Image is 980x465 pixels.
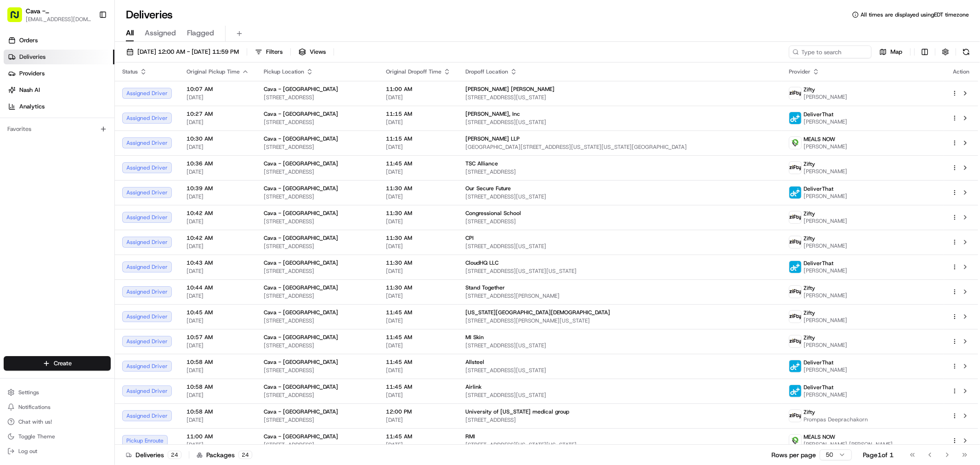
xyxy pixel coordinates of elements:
[6,202,74,218] a: 📗Knowledge Base
[126,7,173,22] h1: Deliveries
[187,243,249,250] span: [DATE]
[264,94,371,101] span: [STREET_ADDRESS]
[105,167,124,175] span: [DATE]
[804,441,893,448] span: [PERSON_NAME] [PERSON_NAME]
[4,415,111,428] button: Chat with us!
[386,408,451,415] span: 12:00 PM
[19,88,36,104] img: 4920774857489_3d7f54699973ba98c624_72.jpg
[4,33,114,48] a: Orders
[187,292,249,300] span: [DATE]
[804,267,847,274] span: [PERSON_NAME]
[18,433,55,440] span: Toggle Theme
[465,210,521,217] span: Congressional School
[264,334,338,341] span: Cava - [GEOGRAPHIC_DATA]
[804,284,815,292] span: Zifty
[187,210,249,217] span: 10:42 AM
[26,6,91,16] span: Cava - [GEOGRAPHIC_DATA]
[789,385,801,397] img: profile_deliverthat_partner.png
[264,391,371,399] span: [STREET_ADDRESS]
[789,162,801,174] img: zifty-logo-trans-sq.png
[465,342,774,349] span: [STREET_ADDRESS][US_STATE]
[187,160,249,167] span: 10:36 AM
[789,335,801,347] img: zifty-logo-trans-sq.png
[465,85,555,93] span: [PERSON_NAME] [PERSON_NAME]
[804,260,833,267] span: DeliverThat
[187,168,249,176] span: [DATE]
[386,334,451,341] span: 11:45 AM
[861,11,969,18] span: All times are displayed using EDT timezone
[789,435,801,447] img: melas_now_logo.png
[264,68,304,75] span: Pickup Location
[18,168,26,175] img: 1736555255976-a54dd68f-1ca7-489b-9aae-adbdc363a1c4
[386,210,451,217] span: 11:30 AM
[9,37,167,51] p: Welcome 👋
[74,202,151,218] a: 💻API Documentation
[386,160,451,167] span: 11:45 AM
[264,168,371,176] span: [STREET_ADDRESS]
[91,228,111,235] span: Pylon
[264,309,338,316] span: Cava - [GEOGRAPHIC_DATA]
[804,366,847,374] span: [PERSON_NAME]
[789,112,801,124] img: profile_deliverthat_partner.png
[187,193,249,200] span: [DATE]
[18,205,70,215] span: Knowledge Base
[187,110,249,118] span: 10:27 AM
[187,259,249,267] span: 10:43 AM
[804,359,833,366] span: DeliverThat
[804,136,835,143] span: MEALS NOW
[465,358,484,366] span: Allsteel
[187,185,249,192] span: 10:39 AM
[122,68,138,75] span: Status
[264,234,338,242] span: Cava - [GEOGRAPHIC_DATA]
[264,193,371,200] span: [STREET_ADDRESS]
[465,367,774,374] span: [STREET_ADDRESS][US_STATE]
[465,284,505,291] span: Stand Together
[9,119,62,127] div: Past conversations
[465,383,482,391] span: Airlink
[789,311,801,323] img: zifty-logo-trans-sq.png
[18,418,52,425] span: Chat with us!
[9,88,26,104] img: 1736555255976-a54dd68f-1ca7-489b-9aae-adbdc363a1c4
[19,36,38,45] span: Orders
[9,9,28,28] img: Nash
[264,342,371,349] span: [STREET_ADDRESS]
[187,391,249,399] span: [DATE]
[771,450,816,459] p: Rows per page
[804,86,815,93] span: Zifty
[804,193,847,200] span: [PERSON_NAME]
[264,358,338,366] span: Cava - [GEOGRAPHIC_DATA]
[789,45,872,58] input: Type to search
[465,441,774,448] span: [STREET_ADDRESS][US_STATE][US_STATE]
[122,45,243,58] button: [DATE] 12:00 AM - [DATE] 11:59 PM
[952,68,971,75] div: Action
[187,94,249,101] span: [DATE]
[264,367,371,374] span: [STREET_ADDRESS]
[9,159,24,176] img: Wisdom Oko
[4,401,111,414] button: Notifications
[187,85,249,93] span: 10:07 AM
[465,185,511,192] span: Our Secure Future
[789,261,801,273] img: profile_deliverthat_partner.png
[19,53,45,61] span: Deliveries
[804,217,847,225] span: [PERSON_NAME]
[804,160,815,168] span: Zifty
[4,4,95,26] button: Cava - [GEOGRAPHIC_DATA][EMAIL_ADDRESS][DOMAIN_NAME]
[264,292,371,300] span: [STREET_ADDRESS]
[264,416,371,424] span: [STREET_ADDRESS]
[804,168,847,175] span: [PERSON_NAME]
[789,236,801,248] img: zifty-logo-trans-sq.png
[804,118,847,125] span: [PERSON_NAME]
[386,68,442,75] span: Original Dropoff Time
[264,243,371,250] span: [STREET_ADDRESS]
[804,317,847,324] span: [PERSON_NAME]
[386,267,451,275] span: [DATE]
[386,292,451,300] span: [DATE]
[789,360,801,372] img: profile_deliverthat_partner.png
[187,416,249,424] span: [DATE]
[465,218,774,225] span: [STREET_ADDRESS]
[264,85,338,93] span: Cava - [GEOGRAPHIC_DATA]
[804,408,815,416] span: Zifty
[465,267,774,275] span: [STREET_ADDRESS][US_STATE][US_STATE]
[386,358,451,366] span: 11:45 AM
[804,309,815,317] span: Zifty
